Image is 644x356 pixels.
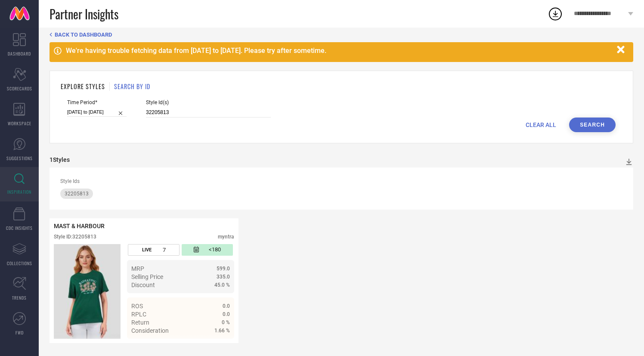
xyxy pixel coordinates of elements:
[8,120,31,127] span: WORKSPACE
[526,121,556,128] span: CLEAR ALL
[131,273,163,280] span: Selling Price
[218,234,234,240] div: myntra
[50,31,633,38] div: Back TO Dashboard
[214,282,230,288] span: 45.0 %
[12,294,27,301] span: TRENDS
[50,156,70,163] div: 1 Styles
[15,329,24,336] span: FWD
[548,6,563,22] div: Open download list
[54,244,121,339] div: Click to view image
[67,108,127,117] input: Select time period
[131,319,149,326] span: Return
[217,274,230,280] span: 335.0
[7,189,31,195] span: INSPIRATION
[223,311,230,317] span: 0.0
[217,266,230,272] span: 599.0
[214,328,230,334] span: 1.66 %
[209,246,221,254] span: <180
[128,244,179,256] div: Number of days the style has been live on the platform
[163,247,166,253] span: 7
[131,311,146,318] span: RPLC
[7,260,32,266] span: COLLECTIONS
[146,108,271,118] input: Enter comma separated style ids e.g. 12345, 67890
[54,223,105,229] span: MAST & HARBOUR
[131,303,143,310] span: ROS
[6,225,33,231] span: CDC INSIGHTS
[142,247,152,253] span: LIVE
[182,244,233,256] div: Number of days since the style was first listed on the platform
[131,327,169,334] span: Consideration
[54,234,96,240] div: Style ID: 32205813
[569,118,616,132] button: Search
[66,46,613,55] div: We're having trouble fetching data from [DATE] to [DATE]. Please try after sometime.
[202,343,230,350] a: Details
[65,191,89,197] span: 32205813
[60,178,622,184] div: Style Ids
[114,82,150,91] h1: SEARCH BY ID
[8,50,31,57] span: DASHBOARD
[131,265,144,272] span: MRP
[54,244,121,339] img: Style preview image
[55,31,112,38] span: BACK TO DASHBOARD
[131,282,155,288] span: Discount
[222,319,230,325] span: 0 %
[50,5,118,23] span: Partner Insights
[6,155,33,161] span: SUGGESTIONS
[7,85,32,92] span: SCORECARDS
[211,343,230,350] span: Details
[61,82,105,91] h1: EXPLORE STYLES
[146,99,271,105] span: Style Id(s)
[223,303,230,309] span: 0.0
[67,99,127,105] span: Time Period*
